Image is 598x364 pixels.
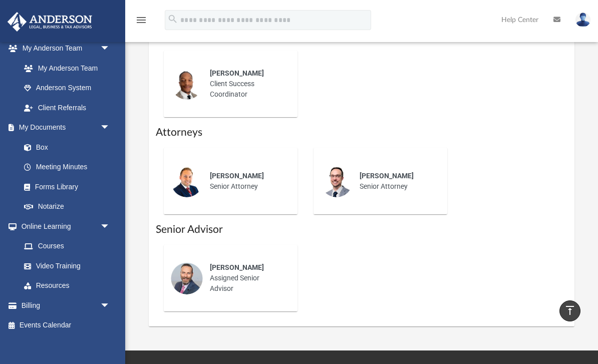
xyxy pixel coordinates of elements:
[100,39,120,59] span: arrow_drop_down
[564,304,576,316] i: vertical_align_top
[167,14,178,25] i: search
[321,165,353,197] img: thumbnail
[14,157,120,177] a: Meeting Minutes
[14,256,115,276] a: Video Training
[203,164,290,199] div: Senior Attorney
[203,255,290,301] div: Assigned Senior Advisor
[7,39,120,59] a: My Anderson Teamarrow_drop_down
[353,164,440,199] div: Senior Attorney
[210,172,264,180] span: [PERSON_NAME]
[7,315,125,335] a: Events Calendar
[14,276,120,296] a: Resources
[5,12,95,32] img: Anderson Advisors Platinum Portal
[7,295,125,315] a: Billingarrow_drop_down
[171,68,203,100] img: thumbnail
[559,300,580,321] a: vertical_align_top
[14,98,120,118] a: Client Referrals
[203,61,290,107] div: Client Success Coordinator
[171,262,203,294] img: thumbnail
[210,69,264,77] span: [PERSON_NAME]
[156,125,567,140] h1: Attorneys
[7,118,120,138] a: My Documentsarrow_drop_down
[14,236,120,256] a: Courses
[100,295,120,316] span: arrow_drop_down
[14,78,120,98] a: Anderson System
[100,118,120,138] span: arrow_drop_down
[575,13,590,27] img: User Pic
[135,14,147,26] i: menu
[171,165,203,197] img: thumbnail
[210,263,264,271] span: [PERSON_NAME]
[14,197,120,217] a: Notarize
[100,216,120,237] span: arrow_drop_down
[14,58,115,78] a: My Anderson Team
[360,172,414,180] span: [PERSON_NAME]
[14,137,115,157] a: Box
[7,216,120,236] a: Online Learningarrow_drop_down
[135,19,147,26] a: menu
[14,177,115,197] a: Forms Library
[156,222,567,237] h1: Senior Advisor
